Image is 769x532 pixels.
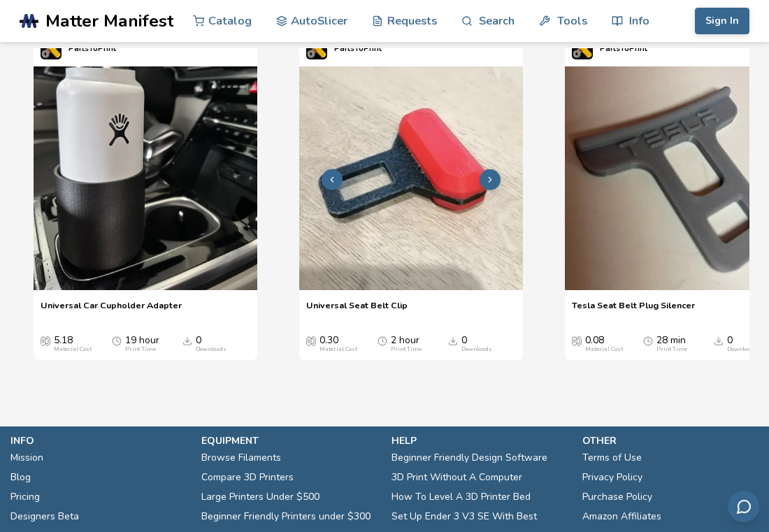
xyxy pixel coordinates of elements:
div: Material Cost [585,346,623,353]
div: 5.18 [54,335,92,353]
div: Downloads [196,346,227,353]
a: PartsToPrint's profilePartsToPrint [34,31,123,66]
div: 19 hour [125,335,159,353]
p: PartsToPrint [334,41,382,56]
a: Tesla Seat Belt Plug Silencer [572,300,695,321]
a: PartsToPrint's profilePartsToPrint [565,31,654,66]
div: Print Time [391,346,422,353]
p: PartsToPrint [600,41,647,56]
a: Universal Seat Belt Clip [306,300,408,321]
a: Terms of Use [582,448,642,468]
p: equipment [201,433,378,448]
a: 3D Print Without A Computer [391,468,522,487]
button: Sign In [695,8,749,34]
span: Downloads [182,335,192,346]
div: Print Time [656,346,687,353]
a: Amazon Affiliates [582,507,661,526]
p: info [10,433,187,448]
span: Average Print Time [112,335,122,346]
p: other [582,433,759,448]
a: Privacy Policy [582,468,642,487]
div: Downloads [461,346,492,353]
div: 0 [727,335,758,353]
p: PartsToPrint [69,41,116,56]
img: PartsToPrint's profile [41,38,62,59]
a: Pricing [10,487,40,507]
span: Matter Manifest [45,11,173,31]
span: Average Cost [306,335,316,346]
img: PartsToPrint's profile [572,38,593,59]
a: Large Printers Under $500 [201,487,319,507]
a: Universal Car Cupholder Adapter [41,300,182,321]
swiper-slide: 2 / 4 [299,31,551,360]
div: Print Time [125,346,156,353]
button: Send feedback via email [728,491,759,522]
a: Browse Filaments [201,448,281,468]
a: Beginner Friendly Design Software [391,448,547,468]
div: 2 hour [391,335,422,353]
div: 0.08 [585,335,623,353]
a: Compare 3D Printers [201,468,294,487]
span: Average Cost [41,335,50,346]
div: Material Cost [54,346,92,353]
p: help [391,433,568,448]
a: Purchase Policy [582,487,652,507]
div: 28 min [656,335,687,353]
a: Beginner Friendly Printers under $300 [201,507,371,526]
span: Downloads [714,335,724,346]
swiper-slide: 1 / 4 [34,31,285,360]
span: Average Print Time [643,335,653,346]
div: Material Cost [319,346,357,353]
a: Designers Beta [10,507,79,526]
span: Average Print Time [378,335,387,346]
a: Blog [10,468,31,487]
span: Average Cost [572,335,582,346]
div: 0 [461,335,492,353]
a: How To Level A 3D Printer Bed [391,487,531,507]
div: Downloads [727,346,758,353]
img: PartsToPrint's profile [306,38,327,59]
div: 0.30 [319,335,357,353]
a: Mission [10,448,43,468]
div: 0 [196,335,227,353]
span: Downloads [448,335,458,346]
a: PartsToPrint's profilePartsToPrint [299,31,389,66]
